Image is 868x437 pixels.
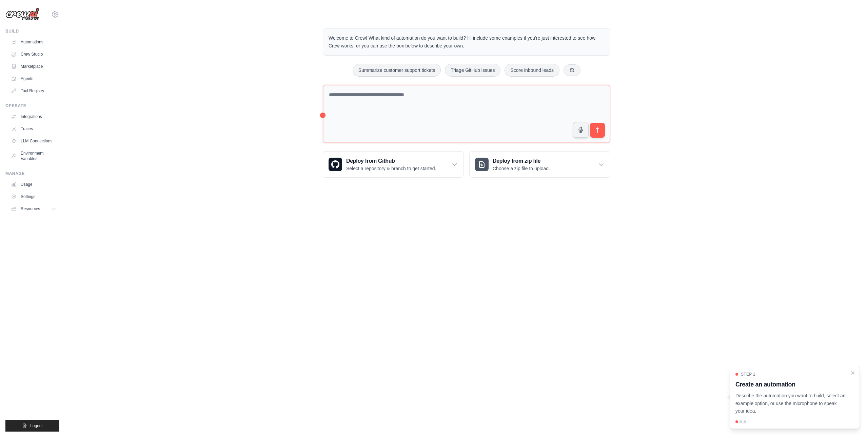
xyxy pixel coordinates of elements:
[8,111,59,122] a: Integrations
[8,73,59,84] a: Agents
[445,64,500,77] button: Triage GitHub issues
[741,372,755,377] span: Step 1
[493,165,550,172] p: Choose a zip file to upload.
[346,157,436,165] h3: Deploy from Github
[8,61,59,72] a: Marketplace
[735,392,846,415] p: Describe the automation you want to build, select an example option, or use the microphone to spe...
[5,103,59,108] div: Operate
[5,171,59,176] div: Manage
[493,157,550,165] h3: Deploy from zip file
[850,370,855,376] button: Close walkthrough
[8,179,59,190] a: Usage
[8,203,59,214] button: Resources
[5,28,59,34] div: Build
[8,37,59,47] a: Automations
[5,8,39,21] img: Logo
[353,64,441,77] button: Summarize customer support tickets
[8,123,59,134] a: Traces
[8,85,59,96] a: Tool Registry
[8,191,59,202] a: Settings
[346,165,436,172] p: Select a repository & branch to get started.
[329,34,605,50] p: Welcome to Crew! What kind of automation do you want to build? I'll include some examples if you'...
[505,64,559,77] button: Score inbound leads
[8,136,59,146] a: LLM Connections
[8,49,59,60] a: Crew Studio
[30,423,43,429] span: Logout
[735,380,846,389] h3: Create an automation
[8,148,59,164] a: Environment Variables
[21,206,40,212] span: Resources
[5,420,59,432] button: Logout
